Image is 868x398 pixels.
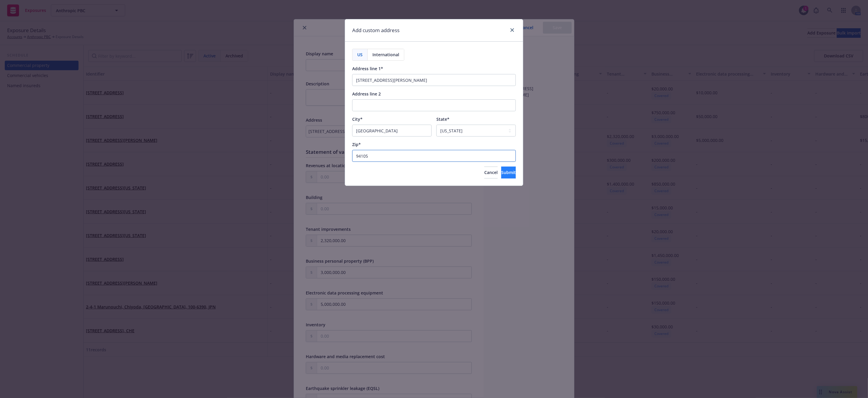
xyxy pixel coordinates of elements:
[509,26,516,34] a: close
[352,26,399,34] h1: Add custom address
[484,167,498,178] button: Cancel
[501,167,516,178] button: Submit
[357,51,363,58] span: US
[352,66,383,71] span: Address line 1*
[484,170,498,175] span: Cancel
[352,116,363,122] span: City*
[352,91,381,97] span: Address line 2
[436,116,449,122] span: State*
[501,170,516,175] span: Submit
[372,51,399,58] span: International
